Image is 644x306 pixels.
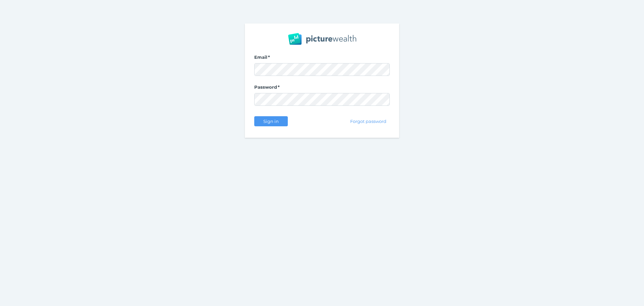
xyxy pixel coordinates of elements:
button: Sign in [254,116,288,126]
label: Password [254,84,390,93]
span: Forgot password [347,119,389,124]
label: Email [254,54,390,63]
button: Forgot password [347,116,390,126]
img: PW [288,33,356,45]
span: Sign in [260,119,281,124]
